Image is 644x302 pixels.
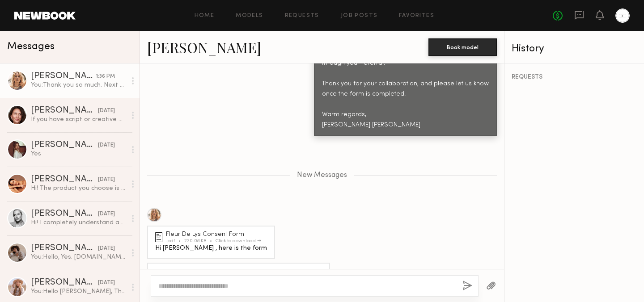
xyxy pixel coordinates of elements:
[147,38,261,57] a: [PERSON_NAME]
[31,72,96,81] div: [PERSON_NAME]
[31,81,126,89] div: You: Thank you so much. Next step is us shipping out your pieces :)
[428,43,497,50] a: Book model
[399,13,434,19] a: Favorites
[98,210,115,218] div: [DATE]
[31,141,98,150] div: [PERSON_NAME]
[31,150,126,158] div: Yes
[31,287,126,296] div: You: Hello [PERSON_NAME], Thank you very much for your kind response. We would be delighted to pr...
[98,279,115,287] div: [DATE]
[216,239,261,243] div: Click to download
[155,243,267,254] div: Hi [PERSON_NAME] , here is the form
[31,106,98,115] div: [PERSON_NAME]
[341,13,378,19] a: Job Posts
[31,244,98,253] div: [PERSON_NAME]
[195,13,215,19] a: Home
[166,239,184,243] div: .pdf
[7,42,55,52] span: Messages
[155,231,270,243] a: Fleur De Lys Consent Form.pdf220.08 KBClick to download
[31,218,126,227] div: Hi! I completely understand about the limited quantities. Since I typically reserve collaboration...
[31,253,126,261] div: You: Hello, Yes. [DOMAIN_NAME] Thank you
[98,141,115,150] div: [DATE]
[31,278,98,287] div: [PERSON_NAME]
[512,44,637,54] div: History
[236,13,263,19] a: Models
[285,13,319,19] a: Requests
[98,244,115,253] div: [DATE]
[98,176,115,184] div: [DATE]
[31,175,98,184] div: [PERSON_NAME]
[184,239,216,243] div: 220.08 KB
[31,210,98,218] div: [PERSON_NAME]
[96,72,115,81] div: 1:36 PM
[428,38,497,56] button: Book model
[31,115,126,124] div: If you have script or creative brief let me know would love to review or additional terms and con...
[512,74,637,80] div: REQUESTS
[166,231,264,238] div: Fleur De Lys Consent Form
[31,184,126,193] div: Hi! The product you choose is fine, I like all the products in general, no problem!
[155,268,322,289] div: Please let me know if there’s anything else from my side that I can do) thank you [PERSON_NAME]
[98,107,115,115] div: [DATE]
[297,172,347,179] span: New Messages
